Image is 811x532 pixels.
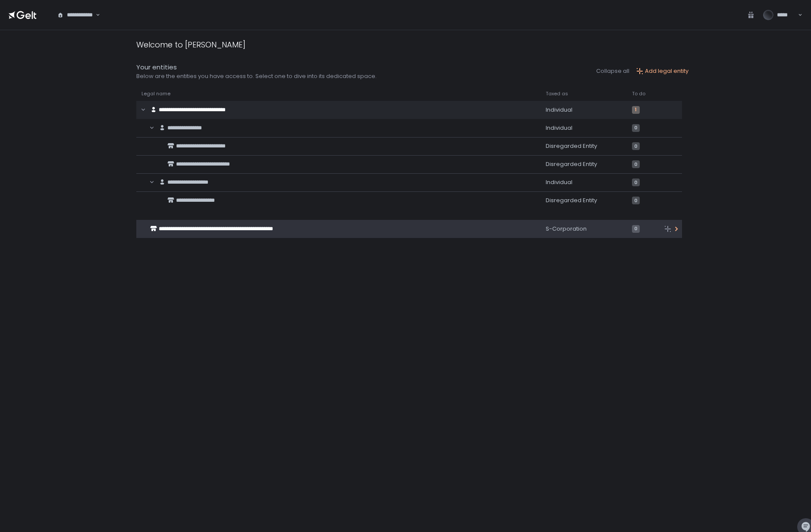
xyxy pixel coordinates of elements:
div: Individual [546,106,622,114]
input: Search for option [94,11,95,19]
span: Taxed as [546,91,568,97]
span: Legal name [141,91,170,97]
div: Disregarded Entity [546,160,622,168]
div: S-Corporation [546,225,622,233]
div: Disregarded Entity [546,142,622,150]
div: Individual [546,124,622,132]
span: 0 [632,178,640,186]
span: 0 [632,197,640,204]
button: Collapse all [596,67,629,75]
div: Your entities [136,63,377,72]
div: Individual [546,178,622,186]
div: Search for option [52,6,100,24]
span: 0 [632,124,640,132]
span: To do [632,91,645,97]
span: 0 [632,160,640,168]
div: Welcome to [PERSON_NAME] [136,39,245,50]
button: Add legal entity [636,67,688,75]
div: Below are the entities you have access to. Select one to dive into its dedicated space. [136,72,377,80]
span: 1 [632,106,640,114]
span: 0 [632,225,640,233]
div: Disregarded Entity [546,197,622,204]
span: 0 [632,142,640,150]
